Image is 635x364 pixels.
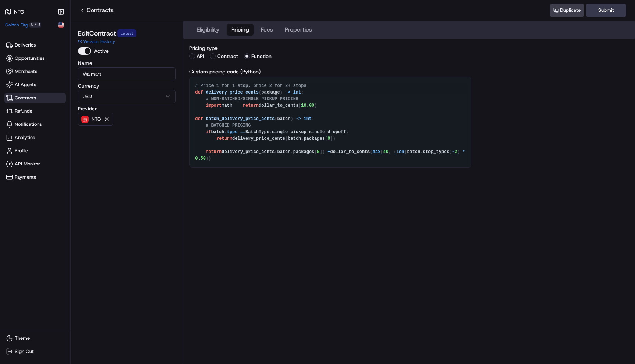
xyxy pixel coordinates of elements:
a: Analytics [4,132,66,143]
span: Theme [15,335,30,342]
button: Version History [78,39,115,44]
button: Duplicate [550,4,584,17]
button: Theme [4,333,66,343]
h4: Pricing type [189,44,471,52]
a: Deliveries [4,40,66,50]
span: Deliveries [15,42,36,48]
a: Payments [4,172,66,182]
button: Switch Org⌘+J [5,22,41,28]
div: Latest [117,29,136,37]
label: Name [78,61,176,66]
img: Flag of us [58,22,64,28]
a: API Monitor [4,159,66,169]
button: NTG [81,116,101,123]
button: NTG [78,113,113,126]
button: Fees [256,24,277,36]
span: Refunds [15,108,32,114]
label: Provider [78,106,176,111]
button: Eligibility [192,24,224,36]
label: API [197,54,204,59]
textarea: # Price 1 for 1 stop, price 2 for 2+ stops def delivery_price_cents(package) -> int: # NON-BATCHE... [190,77,471,167]
span: Opportunities [15,55,44,62]
button: Sign Out [4,346,66,357]
button: Pricing [227,24,254,36]
h1: NTG [14,8,24,15]
span: Contracts [15,95,36,101]
a: AI Agents [4,80,66,90]
button: Properties [280,24,316,36]
span: Payments [15,174,36,181]
span: AI Agents [15,81,36,88]
label: Active [94,48,109,54]
span: Switch Org [5,22,28,28]
p: NTG [92,116,101,122]
label: Currency [78,83,176,88]
a: Opportunities [4,53,66,63]
a: Refunds [4,106,66,116]
a: Notifications [4,119,66,130]
button: Submit [586,4,626,17]
span: API Monitor [15,161,40,167]
a: Merchants [4,66,66,77]
span: Notifications [15,121,42,128]
span: Sign Out [15,348,34,355]
p: Custom pricing code (Python) [189,68,471,75]
a: Contracts [79,6,114,15]
span: Analytics [15,134,35,141]
label: Contract [217,54,238,59]
h1: Edit Contract [78,28,116,39]
a: NTG [4,8,55,15]
a: Profile [4,146,66,156]
a: Contracts [4,93,66,103]
span: Profile [15,148,28,154]
label: Function [251,54,272,59]
span: Merchants [15,68,37,75]
img: images [81,116,89,123]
